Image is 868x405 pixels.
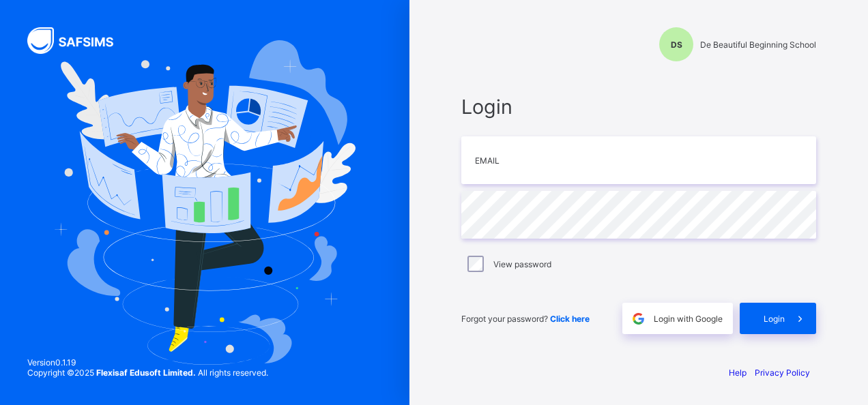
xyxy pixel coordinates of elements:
label: View password [493,259,551,269]
strong: Flexisaf Edusoft Limited. [96,367,196,378]
img: Hero Image [54,40,356,364]
span: Login [461,95,816,119]
a: Help [729,367,747,378]
img: google.396cfc9801f0270233282035f929180a.svg [631,311,646,327]
span: Login with Google [654,314,723,324]
span: Copyright © 2025 All rights reserved. [27,367,268,378]
span: Version 0.1.19 [27,357,268,367]
img: SAFSIMS Logo [27,27,130,54]
a: Privacy Policy [755,367,810,378]
span: DS [671,40,682,50]
a: Click here [550,314,590,324]
span: De Beautiful Beginning School [700,40,816,50]
span: Forgot your password? [461,314,590,324]
span: Login [764,314,785,324]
